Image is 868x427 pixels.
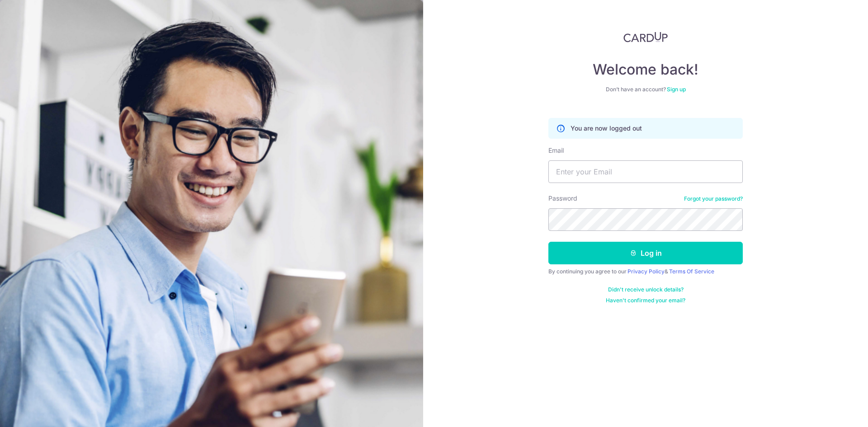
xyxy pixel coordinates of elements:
a: Forgot your password? [684,195,743,202]
a: Haven't confirmed your email? [606,297,685,304]
label: Email [548,146,564,155]
button: Log in [548,242,743,264]
img: CardUp Logo [623,32,668,42]
input: Enter your Email [548,160,743,183]
div: Don’t have an account? [548,86,743,93]
a: Privacy Policy [627,268,665,275]
h4: Welcome back! [548,61,743,79]
a: Terms Of Service [669,268,714,275]
a: Didn't receive unlock details? [608,286,684,293]
a: Sign up [667,86,686,93]
label: Password [548,194,577,203]
div: By continuing you agree to our & [548,268,743,275]
p: You are now logged out [571,124,642,133]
